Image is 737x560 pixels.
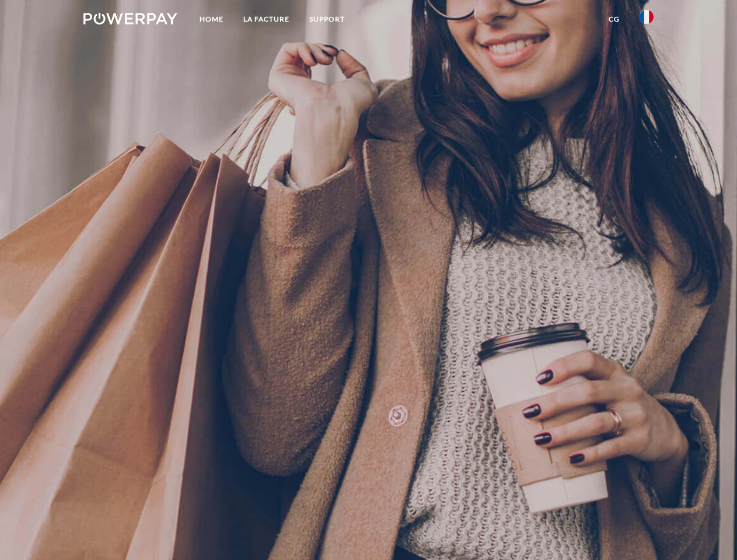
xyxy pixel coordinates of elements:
[599,9,630,30] a: CG
[640,10,654,24] img: fr
[299,9,355,30] a: Support
[233,9,299,30] a: LA FACTURE
[190,9,233,30] a: Home
[83,13,177,24] img: logo-powerpay-white.svg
